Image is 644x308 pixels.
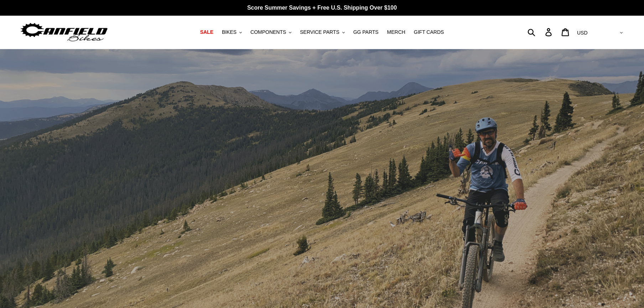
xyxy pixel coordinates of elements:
button: SERVICE PARTS [296,27,348,37]
img: Canfield Bikes [20,21,109,43]
a: SALE [197,27,217,37]
a: GG PARTS [350,27,382,37]
span: COMPONENTS [250,29,286,35]
span: GG PARTS [353,29,379,35]
input: Search [531,24,550,40]
span: BIKES [222,29,237,35]
span: GIFT CARDS [414,29,444,35]
a: MERCH [384,27,409,37]
button: COMPONENTS [247,27,295,37]
span: MERCH [387,29,405,35]
button: BIKES [218,27,245,37]
span: SALE [200,29,213,35]
a: GIFT CARDS [410,27,448,37]
span: SERVICE PARTS [300,29,339,35]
